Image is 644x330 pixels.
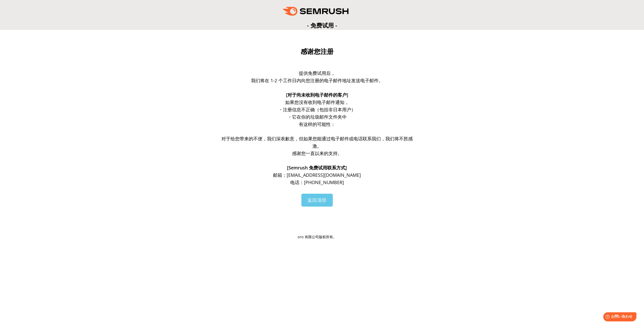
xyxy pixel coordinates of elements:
[287,114,347,120] font: ・它在你的垃圾邮件文件夹中
[251,77,383,83] font: 我们将在 1-2 个工作日内向您注册的电子邮件地址发送电子邮件。
[298,234,337,239] font: oro 有限公司版权所有。
[290,179,344,185] font: 电话：[PHONE_NUMBER]
[285,99,349,105] font: 如果您没有收到电子邮件通知，
[301,194,333,207] a: 返回顶部
[299,121,335,127] font: 有这样的可能性：
[287,165,347,171] font: [Semrush 免费试用联系方式]
[286,92,348,98] font: [对于尚未收到电子邮件的客户]
[307,197,327,203] font: 返回顶部
[278,106,356,113] font: ・注册信息不正确（包括非日本用户）
[273,172,287,178] font: 邮箱：
[599,310,638,324] iframe: Help widget launcher
[299,70,335,76] font: 提供免费试用后，
[221,136,413,149] font: 对于给您带来的不便，我们深表歉意，但如果您能通过电子邮件或电话联系我们，我们将不胜感激。
[307,21,337,29] font: - 免费试用 -
[292,150,342,156] font: 感谢您一直以来的支持。
[301,48,334,55] font: 感谢您注册
[287,172,361,178] font: [EMAIL_ADDRESS][DOMAIN_NAME]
